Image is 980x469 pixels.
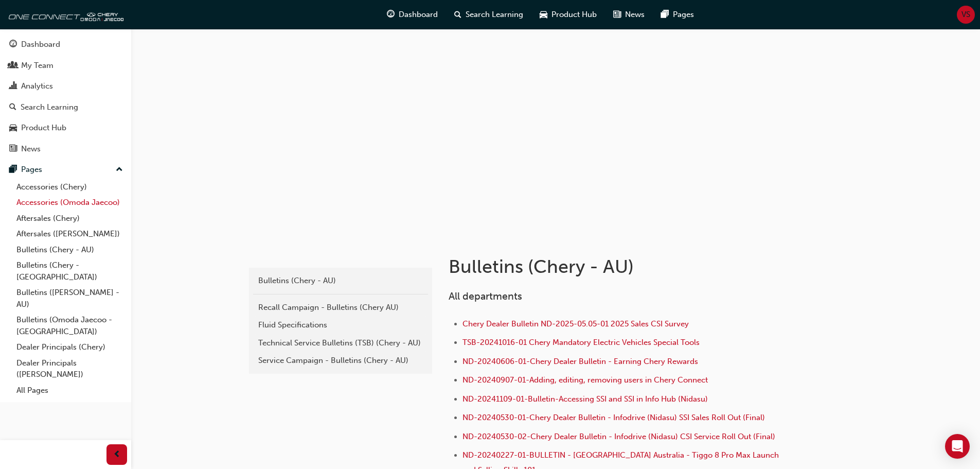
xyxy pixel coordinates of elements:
button: Pages [4,160,127,179]
div: My Team [21,60,54,72]
a: ND-20240606-01-Chery Dealer Bulletin - Earning Chery Rewards [462,357,698,366]
a: ND-20240530-01-Chery Dealer Bulletin - Infodrive (Nidasu) SSI Sales Roll Out (Final) [462,413,765,422]
a: car-iconProduct Hub [531,4,605,25]
img: oneconnect [5,4,123,25]
h1: Bulletins (Chery - AU) [449,255,786,278]
span: guage-icon [387,8,395,21]
div: Open Intercom Messenger [945,434,970,459]
span: news-icon [9,145,17,154]
a: ND-20241109-01-Bulletin-Accessing SSI and SSI in Info Hub (Nidasu) [462,394,708,404]
span: up-icon [116,163,123,177]
a: Aftersales (Chery) [12,211,127,227]
div: Dashboard [21,39,60,50]
div: News [21,143,41,155]
a: guage-iconDashboard [379,4,446,25]
span: news-icon [613,8,621,21]
a: news-iconNews [605,4,653,25]
span: VS [961,9,970,21]
a: Product Hub [4,118,127,137]
span: All departments [449,290,522,302]
a: Dealer Principals (Chery) [12,339,127,355]
span: car-icon [9,124,17,133]
span: Pages [673,9,694,21]
a: All Pages [12,383,127,398]
span: News [625,9,645,21]
a: Accessories (Chery) [12,179,127,195]
a: Aftersales ([PERSON_NAME]) [12,226,127,242]
div: Pages [21,164,42,176]
a: Bulletins (Chery - AU) [12,242,127,258]
a: pages-iconPages [653,4,702,25]
a: Search Learning [4,98,127,117]
a: Dashboard [4,35,127,54]
a: My Team [4,56,127,75]
span: Search Learning [466,9,523,21]
div: Bulletins (Chery - AU) [258,275,423,287]
a: TSB-20241016-01 Chery Mandatory Electric Vehicles Special Tools [462,338,700,347]
span: Dashboard [399,9,438,21]
a: Chery Dealer Bulletin ND-2025-05.05-01 2025 Sales CSI Survey [462,319,689,328]
span: people-icon [9,61,17,71]
div: Analytics [21,80,53,92]
a: News [4,140,127,159]
a: Bulletins (Chery - [GEOGRAPHIC_DATA]) [12,257,127,285]
span: chart-icon [9,82,17,91]
div: Technical Service Bulletins (TSB) (Chery - AU) [258,337,423,349]
span: search-icon [454,8,461,21]
button: DashboardMy TeamAnalyticsSearch LearningProduct HubNews [4,33,127,160]
a: Bulletins (Omoda Jaecoo - [GEOGRAPHIC_DATA]) [12,312,127,339]
span: Product Hub [551,9,597,21]
span: pages-icon [661,8,669,21]
span: search-icon [9,103,16,112]
div: Recall Campaign - Bulletins (Chery AU) [258,302,423,314]
a: Bulletins ([PERSON_NAME] - AU) [12,285,127,312]
span: prev-icon [113,448,121,461]
span: car-icon [540,8,547,21]
a: ND-20240907-01-Adding, editing, removing users in Chery Connect [462,375,708,385]
a: Accessories (Omoda Jaecoo) [12,195,127,211]
div: Fluid Specifications [258,319,423,331]
a: Fluid Specifications [253,316,428,334]
span: guage-icon [9,40,17,49]
a: Analytics [4,77,127,96]
a: Recall Campaign - Bulletins (Chery AU) [253,299,428,317]
div: Service Campaign - Bulletins (Chery - AU) [258,355,423,367]
a: Dealer Principals ([PERSON_NAME]) [12,355,127,383]
a: ND-20240530-02-Chery Dealer Bulletin - Infodrive (Nidasu) CSI Service Roll Out (Final) [462,432,775,441]
a: Service Campaign - Bulletins (Chery - AU) [253,352,428,370]
button: VS [957,6,975,24]
span: pages-icon [9,165,17,175]
div: Product Hub [21,122,66,134]
a: Technical Service Bulletins (TSB) (Chery - AU) [253,334,428,352]
a: Bulletins (Chery - AU) [253,272,428,290]
a: search-iconSearch Learning [446,4,531,25]
div: Search Learning [21,101,78,113]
